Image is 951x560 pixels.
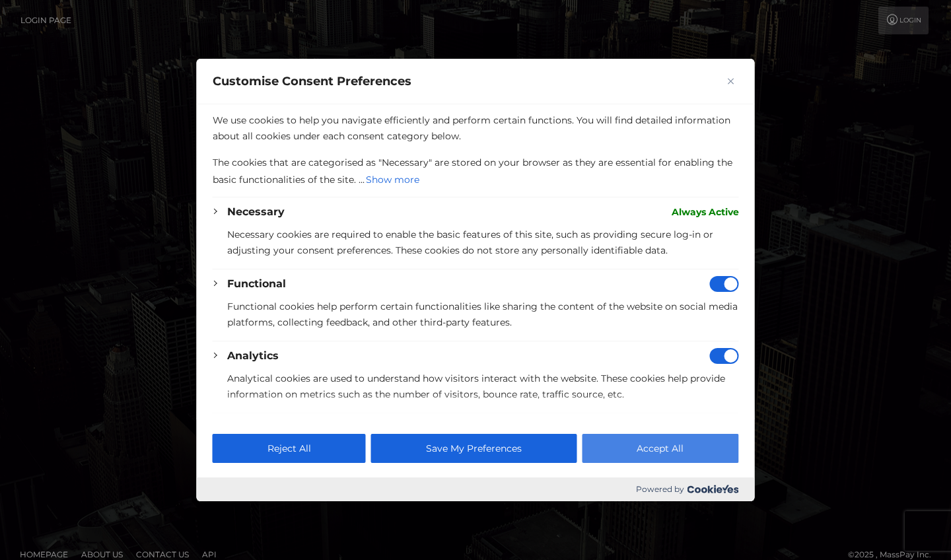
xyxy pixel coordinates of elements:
[710,348,739,364] input: Disable Analytics
[227,204,285,220] button: Necessary
[365,170,421,189] button: Show more
[728,78,734,85] img: Close
[227,348,279,364] button: Analytics
[710,276,739,292] input: Disable Functional
[227,276,286,292] button: Functional
[371,434,577,463] button: Save My Preferences
[213,434,366,463] button: Reject All
[582,434,738,463] button: Accept All
[227,370,739,402] p: Analytical cookies are used to understand how visitors interact with the website. These cookies h...
[213,112,739,144] p: We use cookies to help you navigate efficiently and perform certain functions. You will find deta...
[687,485,739,493] img: Cookieyes logo
[723,73,739,89] button: Close
[197,477,755,501] div: Powered by
[227,227,739,258] p: Necessary cookies are required to enable the basic features of this site, such as providing secur...
[672,204,739,220] span: Always Active
[213,73,411,89] span: Customise Consent Preferences
[227,298,739,330] p: Functional cookies help perform certain functionalities like sharing the content of the website o...
[197,59,755,501] div: Customise Consent Preferences
[213,155,739,189] p: The cookies that are categorised as "Necessary" are stored on your browser as they are essential ...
